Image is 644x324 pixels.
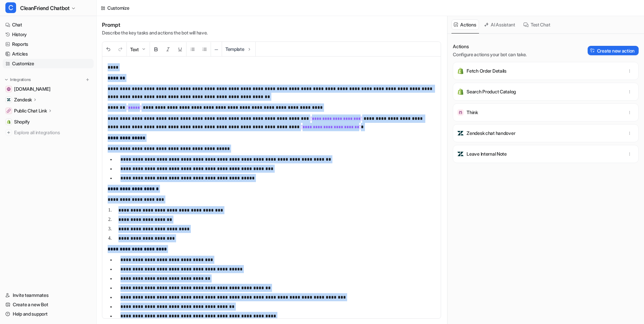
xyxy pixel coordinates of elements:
p: Zendesk chat handover [467,130,515,137]
span: C [5,2,16,13]
img: Redo [118,47,123,52]
img: Create action [590,48,595,53]
button: Integrations [3,76,33,83]
button: Italic [162,42,174,57]
p: Describe the key tasks and actions the bot will have. [102,29,208,36]
div: Customize [107,4,129,11]
a: Create a new Bot [3,300,94,309]
img: explore all integrations [5,129,12,136]
p: Leave Internal Note [467,151,507,157]
p: Configure actions your bot can take. [453,51,527,58]
p: Zendesk [14,96,32,103]
button: Bold [150,42,162,57]
p: Public Chat Link [14,107,47,114]
a: Explore all integrations [3,128,94,137]
img: cleanfriend.dk [7,87,11,91]
button: Actions [451,19,479,30]
img: Dropdown Down Arrow [141,47,146,52]
p: Integrations [10,77,31,82]
img: menu_add.svg [85,77,90,82]
button: Unordered List [186,42,199,57]
a: History [3,30,94,39]
p: Fetch Order Details [467,68,506,74]
button: Ordered List [199,42,211,57]
img: Public Chat Link [7,109,11,113]
a: Chat [3,20,94,29]
img: Bold [153,47,159,52]
a: Help and support [3,309,94,319]
img: Underline [177,47,183,52]
a: Invite teammates [3,291,94,300]
button: Underline [174,42,186,57]
button: AI Assistant [482,19,518,30]
button: Create new action [588,46,639,55]
a: Customize [3,59,94,68]
img: Search Product Catalog icon [457,88,464,95]
span: Explore all integrations [14,127,91,138]
span: CleanFriend Chatbot [20,3,69,13]
button: Undo [102,42,114,57]
span: Shopify [14,118,30,125]
h1: Prompt [102,21,208,28]
button: Test Chat [521,19,553,30]
img: Zendesk [7,98,11,102]
img: Template [247,47,252,52]
img: Leave Internal Note icon [457,151,464,157]
button: Template [222,42,255,56]
span: [DOMAIN_NAME] [14,86,50,92]
p: Search Product Catalog [467,88,516,95]
button: Text [127,42,150,57]
img: Fetch Order Details icon [457,68,464,74]
button: ─ [211,42,222,57]
a: ShopifyShopify [3,117,94,127]
a: Articles [3,49,94,59]
img: expand menu [4,77,9,82]
img: Undo [106,47,111,52]
img: Shopify [7,120,11,124]
a: cleanfriend.dk[DOMAIN_NAME] [3,84,94,94]
a: Reports [3,39,94,49]
button: Redo [114,42,126,57]
img: Unordered List [190,47,195,52]
img: Ordered List [202,47,207,52]
p: Actions [453,43,527,50]
img: Think icon [457,109,464,116]
p: Think [467,109,478,116]
img: Zendesk chat handover icon [457,130,464,137]
img: Italic [165,47,171,52]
